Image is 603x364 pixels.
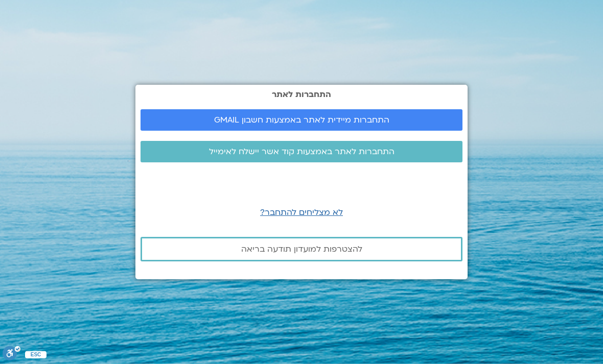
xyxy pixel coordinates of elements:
[141,237,462,261] a: להצטרפות למועדון תודעה בריאה
[209,147,395,156] span: התחברות לאתר באמצעות קוד אשר יישלח לאימייל
[141,141,462,162] a: התחברות לאתר באמצעות קוד אשר יישלח לאימייל
[214,115,389,125] span: התחברות מיידית לאתר באמצעות חשבון GMAIL
[141,109,462,131] a: התחברות מיידית לאתר באמצעות חשבון GMAIL
[241,245,362,254] span: להצטרפות למועדון תודעה בריאה
[141,90,462,99] h2: התחברות לאתר
[260,207,343,218] a: לא מצליחים להתחבר?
